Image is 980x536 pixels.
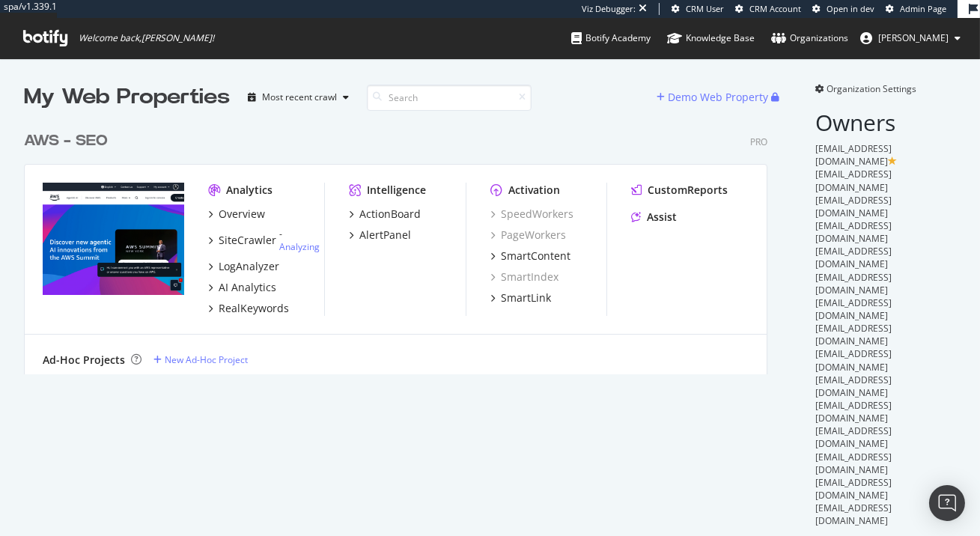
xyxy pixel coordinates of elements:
a: AlertPanel [349,228,411,243]
a: SmartContent [490,249,570,264]
a: RealKeywords [208,301,289,316]
button: [PERSON_NAME] [848,26,973,50]
span: [EMAIL_ADDRESS][DOMAIN_NAME] [815,502,892,527]
span: Welcome back, [PERSON_NAME] ! [79,32,214,44]
div: ActionBoard [359,207,421,222]
a: AI Analytics [208,280,276,295]
div: AWS - SEO [24,130,108,152]
span: [EMAIL_ADDRESS][DOMAIN_NAME] [815,476,892,502]
div: New Ad-Hoc Project [165,353,248,366]
div: Assist [647,210,677,225]
a: Botify Academy [571,18,651,58]
div: AlertPanel [359,228,411,243]
span: [EMAIL_ADDRESS][DOMAIN_NAME] [815,245,892,270]
div: Open Intercom Messenger [929,485,965,521]
div: CustomReports [648,183,728,198]
div: SiteCrawler [219,233,276,248]
a: CRM Account [735,3,801,15]
a: Analyzing [279,240,320,253]
input: Search [367,85,532,111]
div: Botify Academy [571,31,651,46]
span: [EMAIL_ADDRESS][DOMAIN_NAME] [815,194,892,219]
div: - [279,228,325,253]
a: New Ad-Hoc Project [153,353,248,366]
span: [EMAIL_ADDRESS][DOMAIN_NAME] [815,168,892,193]
div: Intelligence [367,183,426,198]
span: [EMAIL_ADDRESS][DOMAIN_NAME] [815,142,892,168]
div: grid [24,112,779,374]
a: Assist [631,210,677,225]
a: SmartLink [490,290,551,305]
a: LogAnalyzer [208,259,279,274]
span: Organization Settings [827,82,916,95]
div: Demo Web Property [668,90,768,105]
div: Organizations [771,31,848,46]
div: Overview [219,207,265,222]
span: [EMAIL_ADDRESS][DOMAIN_NAME] [815,347,892,373]
div: Viz Debugger: [582,3,636,15]
a: Admin Page [886,3,946,15]
a: ActionBoard [349,207,421,222]
span: [EMAIL_ADDRESS][DOMAIN_NAME] [815,219,892,245]
div: Most recent crawl [262,93,337,102]
div: Analytics [226,183,273,198]
div: Activation [508,183,560,198]
div: RealKeywords [219,301,289,316]
a: Open in dev [812,3,874,15]
a: Overview [208,207,265,222]
span: [EMAIL_ADDRESS][DOMAIN_NAME] [815,374,892,399]
img: aws.amazon.com [43,183,184,296]
div: Knowledge Base [667,31,755,46]
a: Demo Web Property [657,91,771,103]
span: [EMAIL_ADDRESS][DOMAIN_NAME] [815,322,892,347]
span: [EMAIL_ADDRESS][DOMAIN_NAME] [815,451,892,476]
button: Demo Web Property [657,85,771,109]
div: Pro [750,135,767,148]
h2: Owners [815,110,956,135]
button: Most recent crawl [242,85,355,109]
a: AWS - SEO [24,130,114,152]
div: LogAnalyzer [219,259,279,274]
a: SmartIndex [490,269,559,284]
a: CustomReports [631,183,728,198]
div: SmartContent [501,249,570,264]
a: SiteCrawler- Analyzing [208,228,325,253]
a: Organizations [771,18,848,58]
span: Open in dev [827,3,874,14]
a: SpeedWorkers [490,207,573,222]
a: CRM User [672,3,724,15]
span: CRM Account [749,3,801,14]
span: adrianna [878,31,949,44]
span: [EMAIL_ADDRESS][DOMAIN_NAME] [815,399,892,424]
span: [EMAIL_ADDRESS][DOMAIN_NAME] [815,296,892,322]
div: SmartLink [501,290,551,305]
span: [EMAIL_ADDRESS][DOMAIN_NAME] [815,271,892,296]
span: CRM User [686,3,724,14]
a: PageWorkers [490,228,566,243]
div: Ad-Hoc Projects [43,353,125,368]
span: [EMAIL_ADDRESS][DOMAIN_NAME] [815,424,892,450]
div: AI Analytics [219,280,276,295]
div: My Web Properties [24,82,230,112]
span: Admin Page [900,3,946,14]
a: Knowledge Base [667,18,755,58]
